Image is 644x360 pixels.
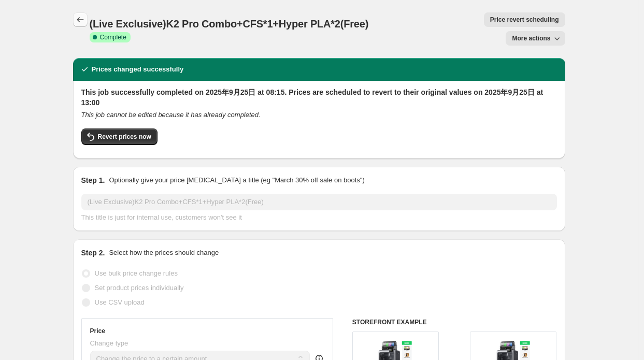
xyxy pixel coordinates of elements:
[490,16,559,24] span: Price revert scheduling
[81,128,158,145] button: Revert prices now
[92,64,184,75] h2: Prices changed successfully
[95,284,184,292] span: Set product prices individually
[81,175,105,185] h2: Step 1.
[109,248,219,258] p: Select how the prices should change
[81,248,105,258] h2: Step 2.
[98,133,151,141] span: Revert prices now
[100,33,126,41] span: Complete
[90,327,105,335] h3: Price
[95,298,145,306] span: Use CSV upload
[90,18,369,30] span: (Live Exclusive)K2 Pro Combo+CFS*1+Hyper PLA*2(Free)
[81,87,557,108] h2: This job successfully completed on 2025年9月25日 at 08:15. Prices are scheduled to revert to their o...
[484,12,565,27] button: Price revert scheduling
[81,111,261,119] i: This job cannot be edited because it has already completed.
[95,269,178,277] span: Use bulk price change rules
[73,12,88,27] button: Price change jobs
[506,31,565,46] button: More actions
[81,194,557,210] input: 30% off holiday sale
[352,318,557,326] h6: STOREFRONT EXAMPLE
[109,175,364,185] p: Optionally give your price [MEDICAL_DATA] a title (eg "March 30% off sale on boots")
[512,34,550,42] span: More actions
[90,339,128,347] span: Change type
[81,213,242,221] span: This title is just for internal use, customers won't see it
